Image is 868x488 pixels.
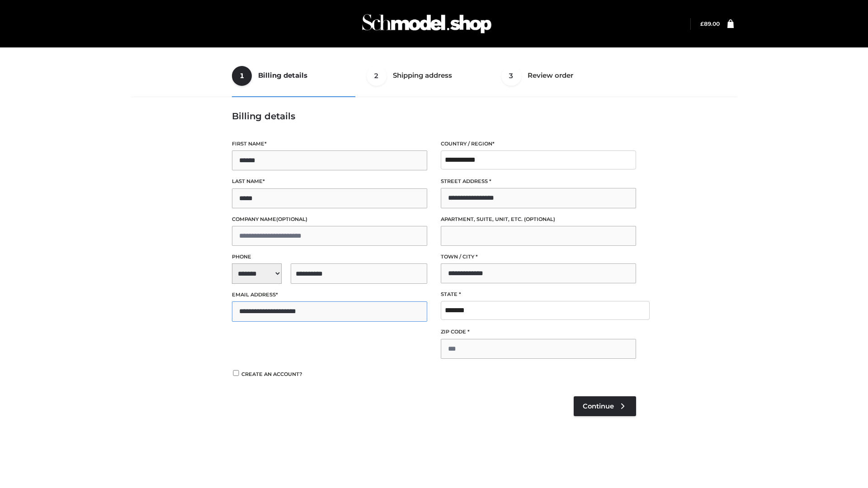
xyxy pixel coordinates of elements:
label: Country / Region [441,140,636,148]
label: Phone [232,253,427,261]
label: Last name [232,177,427,186]
label: ZIP Code [441,328,636,336]
label: State [441,290,636,299]
img: Schmodel Admin 964 [359,6,495,42]
bdi: 89.00 [700,20,720,27]
span: £ [700,20,704,27]
a: £89.00 [700,20,720,27]
h3: Billing details [232,111,636,122]
span: (optional) [276,216,307,222]
span: Create an account? [241,371,302,377]
span: Continue [583,402,614,410]
label: Company name [232,215,427,224]
label: Apartment, suite, unit, etc. [441,215,636,224]
a: Continue [574,396,636,416]
label: Street address [441,177,636,186]
input: Create an account? [232,370,240,376]
span: (optional) [524,216,555,222]
label: First name [232,140,427,148]
label: Town / City [441,253,636,261]
label: Email address [232,291,427,299]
